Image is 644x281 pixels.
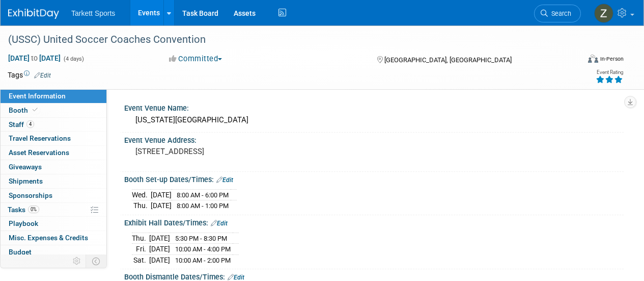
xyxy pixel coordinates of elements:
[124,172,624,185] div: Booth Set-up Dates/Times:
[596,70,623,75] div: Event Rating
[8,70,51,80] td: Tags
[9,148,69,157] span: Asset Reservations
[600,55,624,63] div: In-Person
[135,147,321,156] pre: [STREET_ADDRESS]
[132,200,151,211] td: Thu.
[132,254,149,265] td: Sat.
[1,104,106,117] a: Booth
[177,202,229,210] span: 8:00 AM - 1:00 PM
[124,133,624,145] div: Event Venue Address:
[1,217,106,231] a: Playbook
[9,120,34,129] span: Staff
[9,248,32,256] span: Budget
[151,200,172,211] td: [DATE]
[9,219,38,227] span: Playbook
[86,254,107,268] td: Toggle Event Tabs
[9,163,42,171] span: Giveaways
[1,160,106,174] a: Giveaways
[149,244,170,255] td: [DATE]
[9,177,43,185] span: Shipments
[9,106,40,114] span: Booth
[26,120,34,128] span: 4
[1,146,106,160] a: Asset Reservations
[588,55,598,63] img: Format-Inperson.png
[9,191,52,199] span: Sponsorships
[33,107,38,113] i: Booth reservation complete
[228,274,244,281] a: Edit
[594,4,613,23] img: Zak Sigler
[5,31,571,49] div: (USSC) United Soccer Coaches Convention
[1,174,106,188] a: Shipments
[124,215,624,228] div: Exhibit Hall Dates/Times:
[9,134,71,142] span: Travel Reservations
[34,72,51,79] a: Edit
[63,56,84,62] span: (4 days)
[71,9,115,17] span: Tarkett Sports
[384,56,512,64] span: [GEOGRAPHIC_DATA], [GEOGRAPHIC_DATA]
[534,53,624,68] div: Event Format
[132,112,616,128] div: [US_STATE][GEOGRAPHIC_DATA]
[175,235,227,242] span: 5:30 PM - 8:30 PM
[149,254,170,265] td: [DATE]
[1,189,106,202] a: Sponsorships
[124,100,624,113] div: Event Venue Name:
[28,206,39,213] span: 0%
[1,132,106,145] a: Travel Reservations
[548,10,571,17] span: Search
[1,89,106,103] a: Event Information
[68,254,86,268] td: Personalize Event Tab Strip
[1,231,106,245] a: Misc. Expenses & Credits
[216,176,233,184] a: Edit
[1,245,106,259] a: Budget
[1,118,106,132] a: Staff4
[211,220,228,227] a: Edit
[1,203,106,217] a: Tasks0%
[534,5,581,22] a: Search
[177,191,229,199] span: 8:00 AM - 6:00 PM
[132,233,149,244] td: Thu.
[132,244,149,255] td: Fri.
[8,9,59,19] img: ExhibitDay
[175,245,231,253] span: 10:00 AM - 4:00 PM
[175,257,231,264] span: 10:00 AM - 2:00 PM
[9,234,88,242] span: Misc. Expenses & Credits
[165,54,226,64] button: Committed
[151,189,172,200] td: [DATE]
[9,92,66,100] span: Event Information
[132,189,151,200] td: Wed.
[30,54,39,62] span: to
[149,233,170,244] td: [DATE]
[8,206,39,214] span: Tasks
[8,54,61,63] span: [DATE] [DATE]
